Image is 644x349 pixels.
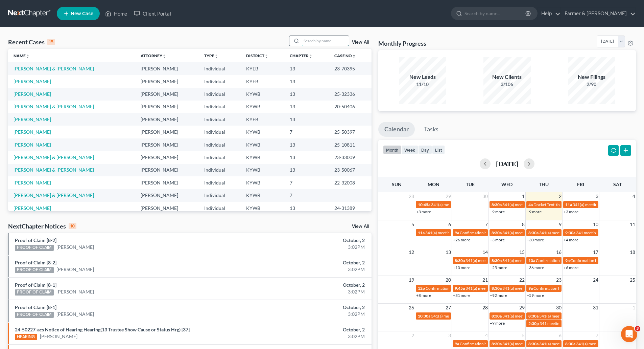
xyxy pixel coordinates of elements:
[15,312,54,318] div: PROOF OF CLAIM
[576,230,637,235] span: 341 meeting for [PERSON_NAME]
[241,176,284,189] td: KYWB
[15,282,56,288] a: Proof of Claim [8-1]
[528,202,533,207] span: 4a
[577,181,584,187] span: Fri
[69,223,76,229] div: 10
[40,333,77,340] a: [PERSON_NAME]
[528,321,539,326] span: 2:30p
[15,304,56,310] a: Proof of Claim [8-1]
[564,209,578,214] a: +3 more
[199,202,241,214] td: Individual
[26,54,30,58] i: unfold_more
[253,333,365,340] div: 3:02PM
[528,313,539,319] span: 8:30a
[309,54,313,58] i: unfold_more
[135,202,199,214] td: [PERSON_NAME]
[629,220,636,228] span: 11
[595,331,599,340] span: 7
[425,230,491,235] span: 341(a) meeting for [PERSON_NAME]
[15,327,190,332] a: 24-50227-acs Notice of Hearing Hearing(13 Trustee Show Cause or Status Hrg) [37]
[284,151,329,163] td: 13
[135,113,199,126] td: [PERSON_NAME]
[527,265,544,270] a: +36 more
[329,151,372,163] td: 23-33009
[455,230,459,235] span: 9a
[565,230,575,235] span: 9:30a
[135,151,199,163] td: [PERSON_NAME]
[418,202,430,207] span: 10:45a
[555,276,562,284] span: 23
[564,237,578,242] a: +4 more
[199,176,241,189] td: Individual
[399,81,446,88] div: 11/10
[162,54,166,58] i: unfold_more
[555,304,562,312] span: 30
[416,293,431,298] a: +8 more
[14,142,51,148] a: [PERSON_NAME]
[502,258,568,263] span: 341(a) meeting for [PERSON_NAME]
[199,75,241,88] td: Individual
[484,331,488,340] span: 4
[399,73,446,81] div: New Leads
[418,313,430,319] span: 10:30a
[329,202,372,214] td: 24-31389
[483,73,531,81] div: New Clients
[592,220,599,228] span: 10
[455,341,459,346] span: 9a
[329,101,372,113] td: 20-50406
[135,62,199,75] td: [PERSON_NAME]
[431,202,496,207] span: 341(a) meeting for [PERSON_NAME]
[383,145,401,154] button: month
[246,53,268,58] a: Districtunfold_more
[130,7,174,20] a: Client Portal
[528,230,539,235] span: 8:30a
[14,66,94,71] a: [PERSON_NAME] & [PERSON_NAME]
[418,286,425,291] span: 12p
[253,244,365,250] div: 3:02PM
[501,181,512,187] span: Wed
[484,220,488,228] span: 7
[445,192,452,200] span: 29
[592,248,599,256] span: 17
[253,288,365,295] div: 3:02PM
[565,258,570,263] span: 9a
[533,202,594,207] span: Docket Text: for [PERSON_NAME]
[199,189,241,202] td: Individual
[460,341,572,346] span: Confirmation hearing for [PERSON_NAME] & [PERSON_NAME]
[455,286,465,291] span: 9:45a
[632,304,636,312] span: 1
[14,154,94,160] a: [PERSON_NAME] & [PERSON_NAME]
[411,331,415,340] span: 2
[483,81,531,88] div: 3/106
[629,248,636,256] span: 18
[135,176,199,189] td: [PERSON_NAME]
[199,126,241,138] td: Individual
[56,244,94,250] a: [PERSON_NAME]
[464,7,526,20] input: Search by name...
[490,209,505,214] a: +9 more
[290,53,313,58] a: Chapterunfold_more
[102,7,130,20] a: Home
[253,304,365,311] div: October, 2
[284,176,329,189] td: 7
[408,248,415,256] span: 12
[502,286,568,291] span: 341(a) meeting for [PERSON_NAME]
[14,116,51,122] a: [PERSON_NAME]
[284,113,329,126] td: 13
[502,230,568,235] span: 341(a) meeting for [PERSON_NAME]
[253,282,365,288] div: October, 2
[352,224,369,229] a: View All
[141,53,166,58] a: Attorneyunfold_more
[558,192,562,200] span: 2
[482,276,488,284] span: 21
[519,248,525,256] span: 15
[466,181,475,187] span: Tue
[492,258,502,263] span: 8:30a
[521,220,525,228] span: 8
[445,276,452,284] span: 20
[378,39,426,47] h3: Monthly Progress
[135,101,199,113] td: [PERSON_NAME]
[284,138,329,151] td: 13
[482,192,488,200] span: 30
[199,101,241,113] td: Individual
